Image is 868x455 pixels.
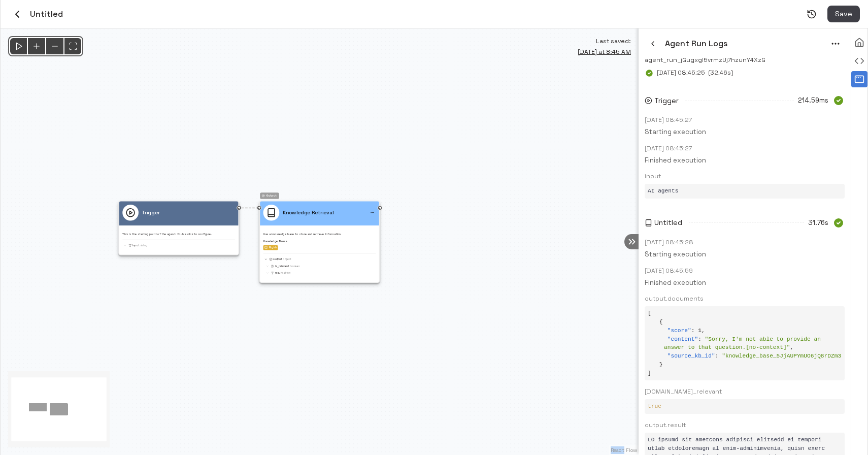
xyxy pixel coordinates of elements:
[578,47,631,57] span: Tue, Aug 19, 2025 08:45
[657,68,705,78] span: [DATE] 08:45:25
[369,209,376,216] button: menu
[698,328,702,334] span: 1
[648,188,678,194] span: AI agents
[851,71,867,87] div: View all agent runs
[645,386,845,397] span: [DOMAIN_NAME]_relevant
[851,35,867,51] div: Overall configuration and settings of the agent
[664,352,842,361] div: :
[645,171,845,182] span: input
[378,205,383,210] div: Drag to connect to next node or add new node
[667,353,715,359] span: " source_kb_id "
[645,55,845,66] span: agent_run_jGugxgI5vrmzUj7hzunY4XzG
[237,205,242,210] div: Drag to connect to next node or add new node
[283,209,334,216] p: Knowledge Retrieval
[259,201,380,283] div: Knowledge RetrievalmenuUse a knowledge base to store and retrieve information.Knowledge BasesMy k...
[611,447,637,453] a: React Flow attribution
[645,250,845,259] p: Starting execution
[596,36,631,47] span: Last saved:
[122,232,235,236] p: This is the starting point of the agent. Double click to configure.
[808,218,828,228] p: 31.76s
[142,209,159,216] p: Trigger
[269,246,277,249] p: My kb
[283,257,291,262] span: Object
[654,95,681,106] p: Trigger
[667,336,698,342] span: " content "
[260,192,279,199] div: API Output
[665,37,727,50] h6: Agent Run Logs
[266,193,277,198] p: Output
[664,335,842,352] div: : ,
[667,328,691,334] span: " score "
[654,217,685,228] p: Untitled
[645,420,845,431] span: output.result
[257,205,262,210] div: Drag to connect to dependent node
[263,232,376,236] p: Use a knowledge base to store and retrieve information.
[118,201,239,255] div: TriggerThis is the starting point of the agent. Double click to configure.The input to the agentS...
[275,271,283,275] p: The result of the query. In case the query is not relevant, this will be empty string.
[708,68,733,78] span: ( 32.46s )
[645,127,845,137] p: Starting execution
[645,278,845,288] p: Finished execution
[645,294,845,304] span: output.documents
[826,35,845,53] button: menu
[263,239,376,243] p: Knowledge Bases
[645,115,845,125] span: [DATE] 08:45:27
[645,237,845,248] span: [DATE] 08:45:28
[273,257,282,261] p: node response
[664,327,842,335] div: : ,
[664,336,824,351] span: " Sorry, I'm not able to provide an answer to that question.[no-context] "
[656,318,842,369] div: { }
[722,353,861,359] span: " knowledge_base_5JjAUPYmUO6jQ8rDZm3fuG5f "
[283,271,290,275] span: String
[645,156,845,166] p: Finished execution
[275,264,289,268] p: Whether the query is relevant to the knowledge base
[140,243,147,247] span: String
[648,403,661,409] span: true
[851,53,867,69] div: Configure a node
[132,244,139,247] p: The input to the agent
[648,309,842,377] div: [ ]
[798,96,828,106] p: 214.59ms
[645,266,845,276] span: [DATE] 08:45:59
[645,143,845,154] span: [DATE] 08:45:27
[290,264,300,268] span: Boolean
